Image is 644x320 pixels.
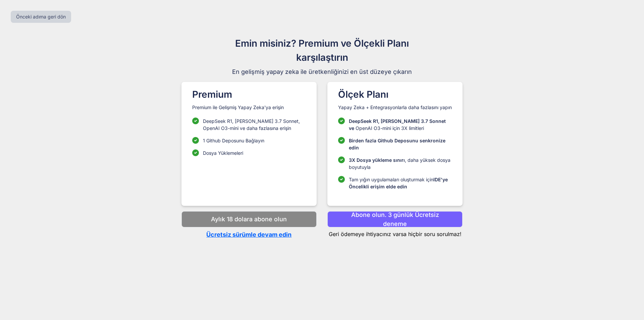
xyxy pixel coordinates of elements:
[211,216,287,223] font: Aylık 18 dolara abone olun
[338,118,345,124] img: kontrol listesi
[349,118,446,131] font: DeepSeek R1, [PERSON_NAME] 3.7 Sonnet ve
[232,68,412,75] font: En gelişmiş yapay zeka ile üretkenliğinizi en üst düzeye çıkarın
[338,176,345,183] img: kontrol listesi
[338,137,345,144] img: kontrol listesi
[338,156,345,163] img: kontrol listesi
[192,118,199,124] img: kontrol listesi
[349,138,445,150] font: Birden fazla Github Deposunu senkronize edin
[203,118,300,131] font: DeepSeek R1, [PERSON_NAME] 3.7 Sonnet, OpenAI O3-mini ve daha fazlasına erişin
[349,177,433,182] font: Tam yığın uygulamaları oluşturmak için
[338,104,452,110] font: Yapay Zeka + Entegrasyonlarla daha fazlasını yapın
[327,211,463,227] button: Abone olun. 3 günlük Ücretsiz deneme
[203,138,264,143] font: 1 Github Deposunu Bağlayın
[356,125,424,131] font: OpenAI O3-mini için 3X limitleri
[338,89,388,100] font: Ölçek Planı
[329,231,462,237] font: Geri ödemeye ihtiyacınız varsa hiçbir soru sorulmaz!
[203,150,243,156] font: Dosya Yüklemeleri
[192,149,199,156] img: kontrol listesi
[16,14,66,19] font: Önceki adıma geri dön
[192,104,284,110] font: Premium ile Gelişmiş Yapay Zeka'ya erişin
[181,211,317,227] button: Aylık 18 dolara abone olun
[349,157,405,163] font: 3X Dosya yükleme sınırı
[192,137,199,144] img: kontrol listesi
[11,11,71,23] button: Önceki adıma geri dön
[192,89,232,100] font: Premium
[351,211,439,227] font: Abone olun. 3 günlük Ücretsiz deneme
[206,231,291,238] font: Ücretsiz sürümle devam edin
[235,38,409,63] font: Emin misiniz? Premium ve Ölçekli Planı karşılaştırın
